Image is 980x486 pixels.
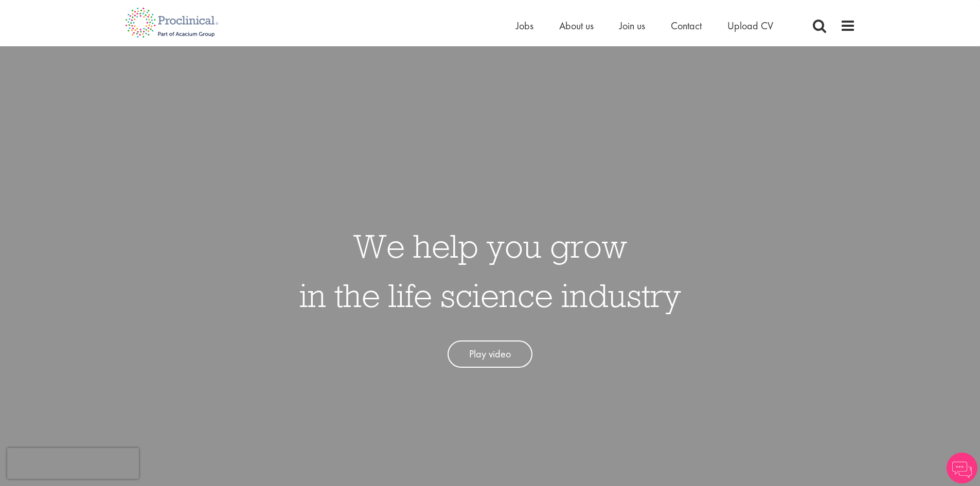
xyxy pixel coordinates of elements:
a: About us [559,19,594,32]
img: Chatbot [947,453,977,483]
a: Join us [619,19,645,32]
a: Jobs [516,19,533,32]
a: Upload CV [727,19,773,32]
a: Play video [448,340,532,368]
a: Contact [671,19,702,32]
h1: We help you grow in the life science industry [299,221,681,320]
